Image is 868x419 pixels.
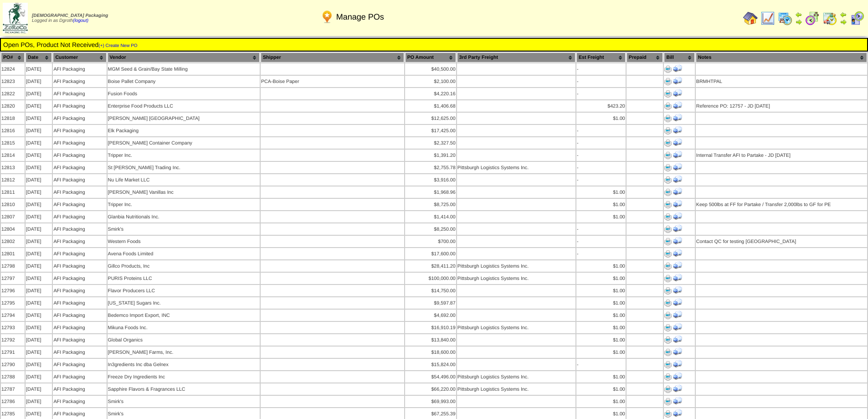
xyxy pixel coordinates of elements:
[108,137,260,149] td: [PERSON_NAME] Container Company
[664,398,672,405] img: Print
[673,88,682,98] img: Print Receiving Document
[73,18,88,23] a: (logout)
[1,199,25,210] td: 12810
[576,248,626,259] td: -
[457,371,575,383] td: Pittsburgh Logistics Systems Inc.
[673,285,682,295] img: Print Receiving Document
[53,162,106,173] td: AFI Packaging
[664,78,672,85] img: Print
[850,11,864,26] img: calendarcustomer.gif
[53,174,106,186] td: AFI Packaging
[406,202,456,207] div: $8,725.00
[1,125,25,136] td: 12816
[457,322,575,333] td: Pittsburgh Logistics Systems Inc.
[576,236,626,247] td: -
[673,125,682,134] img: Print Receiving Document
[1,150,25,161] td: 12814
[664,127,672,134] img: Print
[108,150,260,161] td: Tripper Inc.
[576,174,626,186] td: -
[577,313,625,318] div: $1.00
[664,349,672,356] img: Print
[577,202,625,207] div: $1.00
[26,371,52,383] td: [DATE]
[406,264,456,269] div: $28,411.20
[664,336,672,344] img: Print
[53,273,106,284] td: AFI Packaging
[26,199,52,210] td: [DATE]
[577,103,625,109] div: $423.20
[108,162,260,173] td: St [PERSON_NAME] Trading Inc.
[53,334,106,346] td: AFI Packaging
[108,199,260,210] td: Tripper Inc.
[53,297,106,309] td: AFI Packaging
[53,223,106,235] td: AFI Packaging
[108,347,260,358] td: [PERSON_NAME] Farms, Inc.
[673,113,682,122] img: Print Receiving Document
[673,310,682,319] img: Print Receiving Document
[32,13,108,23] span: Logged in as Dgroth
[664,140,672,147] img: Print
[1,371,25,383] td: 12788
[3,41,865,49] td: Open POs, Product Not Received
[26,310,52,321] td: [DATE]
[1,100,25,112] td: 12820
[673,187,682,196] img: Print Receiving Document
[577,190,625,195] div: $1.00
[696,199,867,210] td: Keep 500lbs at FF for Partake / Transfer 2,000lbs to GF for PE
[664,263,672,270] img: Print
[673,162,682,171] img: Print Receiving Document
[406,399,456,404] div: $69,993.00
[406,374,456,380] div: $54,496.00
[108,113,260,124] td: [PERSON_NAME] [GEOGRAPHIC_DATA]
[673,224,682,233] img: Print Receiving Document
[664,312,672,319] img: Print
[53,260,106,272] td: AFI Packaging
[26,359,52,370] td: [DATE]
[26,150,52,161] td: [DATE]
[1,137,25,149] td: 12815
[576,63,626,75] td: -
[1,236,25,247] td: 12802
[406,350,456,355] div: $18,600.00
[1,396,25,407] td: 12786
[108,248,260,259] td: Avena Foods Limited
[406,300,456,306] div: $9,597.87
[53,52,106,62] th: Customer
[406,251,456,257] div: $17,600.00
[778,11,792,26] img: calendarprod.gif
[577,288,625,294] div: $1.00
[53,76,106,87] td: AFI Packaging
[26,297,52,309] td: [DATE]
[406,79,456,84] div: $2,100.00
[406,239,456,244] div: $700.00
[664,152,672,159] img: Print
[696,76,867,87] td: BRMHTPAL
[696,150,867,161] td: Internal Transfer AFI to Partake - JD [DATE]
[822,11,837,26] img: calendarinout.gif
[1,334,25,346] td: 12792
[261,52,404,62] th: Shipper
[664,410,672,418] img: Print
[53,347,106,358] td: AFI Packaging
[406,288,456,294] div: $14,750.00
[673,359,682,368] img: Print Receiving Document
[108,396,260,407] td: Smirk's
[673,138,682,147] img: Print Receiving Document
[760,11,775,26] img: line_graph.gif
[840,18,847,26] img: arrowright.gif
[795,18,802,26] img: arrowright.gif
[406,140,456,146] div: $2,327.50
[320,10,334,24] img: po.png
[406,362,456,367] div: $15,824.00
[1,359,25,370] td: 12790
[98,43,137,48] a: (+) Create New PO
[26,273,52,284] td: [DATE]
[673,372,682,381] img: Print Receiving Document
[664,226,672,233] img: Print
[108,383,260,395] td: Sapphire Flavors & Fragrances LLC
[406,337,456,343] div: $13,840.00
[53,359,106,370] td: AFI Packaging
[576,223,626,235] td: -
[32,13,108,18] span: [DEMOGRAPHIC_DATA] Packaging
